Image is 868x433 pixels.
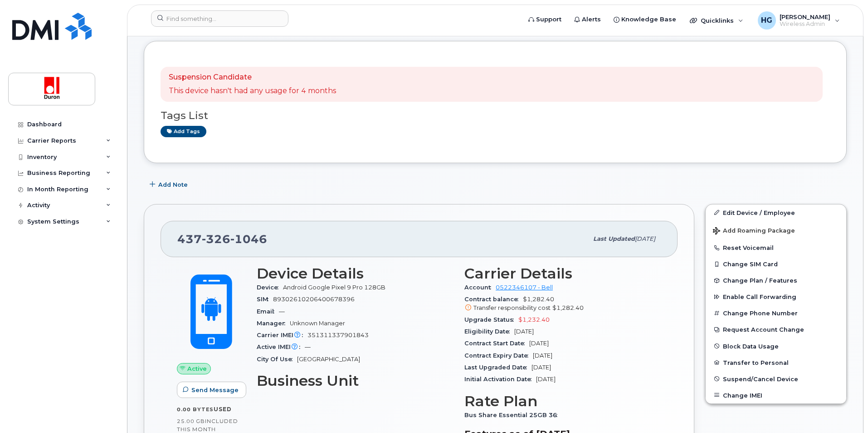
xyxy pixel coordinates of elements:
p: This device hasn't had any usage for 4 months [169,86,336,96]
button: Reset Voicemail [706,239,846,256]
span: Contract Start Date [464,340,529,347]
a: Add tags [161,126,206,137]
button: Transfer to Personal [706,354,846,371]
span: Wireless Admin [780,20,830,28]
span: Email [257,308,279,315]
span: 0.00 Bytes [177,406,214,413]
span: [DATE] [514,328,534,335]
h3: Business Unit [257,373,454,389]
input: Find something... [151,10,288,27]
span: included this month [177,418,238,433]
span: Active [187,364,207,373]
a: Alerts [568,10,607,29]
p: Suspension Candidate [169,72,336,83]
span: Contract Expiry Date [464,352,533,359]
span: Unknown Manager [290,320,345,327]
span: used [214,406,232,413]
span: Enable Call Forwarding [723,294,796,300]
span: Change Plan / Features [723,277,797,284]
span: [DATE] [635,235,655,242]
span: Alerts [582,15,601,24]
span: 437 [177,232,267,246]
span: Manager [257,320,290,327]
span: HG [761,15,772,26]
span: $1,232.40 [518,316,550,323]
button: Enable Call Forwarding [706,289,846,305]
span: Upgrade Status [464,316,518,323]
span: 351311337901843 [307,332,369,338]
a: 0522346107 - Bell [496,284,553,291]
span: [DATE] [529,340,549,347]
h3: Carrier Details [464,265,661,282]
button: Add Note [144,177,195,193]
span: Last updated [593,235,635,242]
span: Suspend/Cancel Device [723,375,798,382]
span: Account [464,284,496,291]
span: Android Google Pixel 9 Pro 128GB [283,284,385,291]
button: Add Roaming Package [706,221,846,239]
span: Bus Share Essential 25GB 36 [464,412,562,418]
h3: Tags List [161,110,830,121]
span: 89302610206400678396 [273,296,355,303]
span: Knowledge Base [621,15,676,24]
a: Edit Device / Employee [706,204,846,221]
span: $1,282.40 [464,296,661,312]
span: 25.00 GB [177,418,205,424]
a: Support [522,10,568,29]
span: [DATE] [533,352,552,359]
span: Last Upgraded Date [464,364,532,371]
div: Harman Gill [751,11,846,30]
button: Suspend/Cancel Device [706,371,846,387]
span: Device [257,284,283,291]
button: Change SIM Card [706,256,846,272]
span: $1,282.40 [552,304,584,311]
span: Support [536,15,561,24]
button: Send Message [177,382,246,398]
span: Contract balance [464,296,523,303]
span: [DATE] [536,376,556,383]
span: [PERSON_NAME] [780,13,830,20]
button: Change Phone Number [706,305,846,321]
span: Transfer responsibility cost [473,304,551,311]
div: Quicklinks [683,11,750,30]
span: SIM [257,296,273,303]
a: Knowledge Base [607,10,683,29]
span: Add Note [158,180,188,189]
span: [GEOGRAPHIC_DATA] [297,356,360,363]
span: Eligibility Date [464,328,514,335]
span: Add Roaming Package [713,227,795,236]
span: 326 [202,232,230,246]
button: Request Account Change [706,321,846,338]
span: Send Message [191,386,239,394]
button: Block Data Usage [706,338,846,354]
h3: Device Details [257,265,454,282]
span: [DATE] [532,364,551,371]
h3: Rate Plan [464,393,661,409]
span: Carrier IMEI [257,332,307,338]
span: — [279,308,285,315]
span: Active IMEI [257,343,305,350]
span: Quicklinks [701,17,734,24]
span: — [305,343,311,350]
button: Change Plan / Features [706,272,846,289]
button: Change IMEI [706,387,846,403]
span: City Of Use [257,356,297,363]
span: Initial Activation Date [464,376,536,383]
span: 1046 [230,232,267,246]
